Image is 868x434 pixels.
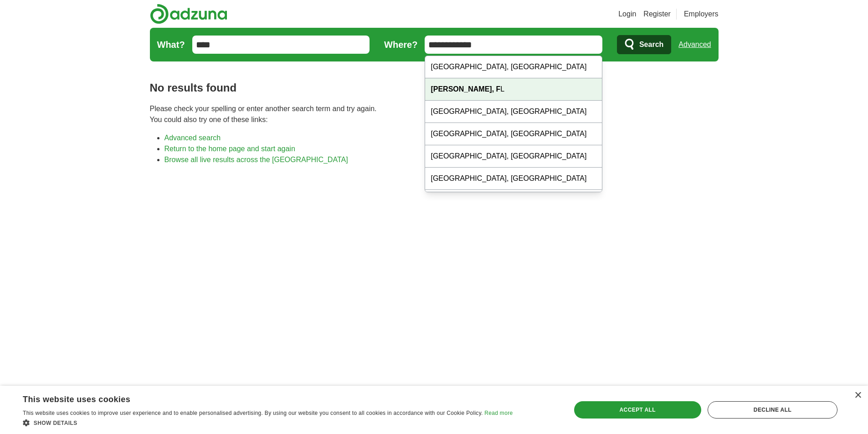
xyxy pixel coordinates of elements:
[684,9,719,20] a: Employers
[425,123,602,145] div: [GEOGRAPHIC_DATA], [GEOGRAPHIC_DATA]
[164,156,348,163] a: Browse all live results across the [GEOGRAPHIC_DATA]
[425,78,602,101] div: L
[157,38,185,51] label: What?
[425,190,602,212] div: [GEOGRAPHIC_DATA], [GEOGRAPHIC_DATA]
[150,103,719,125] p: Please check your spelling or enter another search term and try again. You could also try one of ...
[23,410,483,416] span: This website uses cookies to improve user experience and to enable personalised advertising. By u...
[23,418,513,427] div: Show details
[150,4,227,24] img: Adzuna logo
[384,38,417,51] label: Where?
[639,36,663,54] span: Search
[484,410,513,416] a: Read more, opens a new window
[854,392,861,399] div: Close
[23,391,490,405] div: This website uses cookies
[150,80,719,96] h1: No results found
[164,145,295,153] a: Return to the home page and start again
[643,9,671,20] a: Register
[678,36,711,54] a: Advanced
[425,145,602,168] div: [GEOGRAPHIC_DATA], [GEOGRAPHIC_DATA]
[425,101,602,123] div: [GEOGRAPHIC_DATA], [GEOGRAPHIC_DATA]
[425,168,602,190] div: [GEOGRAPHIC_DATA], [GEOGRAPHIC_DATA]
[164,134,221,142] a: Advanced search
[574,401,701,419] div: Accept all
[425,56,602,78] div: [GEOGRAPHIC_DATA], [GEOGRAPHIC_DATA]
[34,420,77,426] span: Show details
[617,35,671,54] button: Search
[618,9,636,20] a: Login
[708,401,837,419] div: Decline all
[431,85,500,93] strong: [PERSON_NAME], F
